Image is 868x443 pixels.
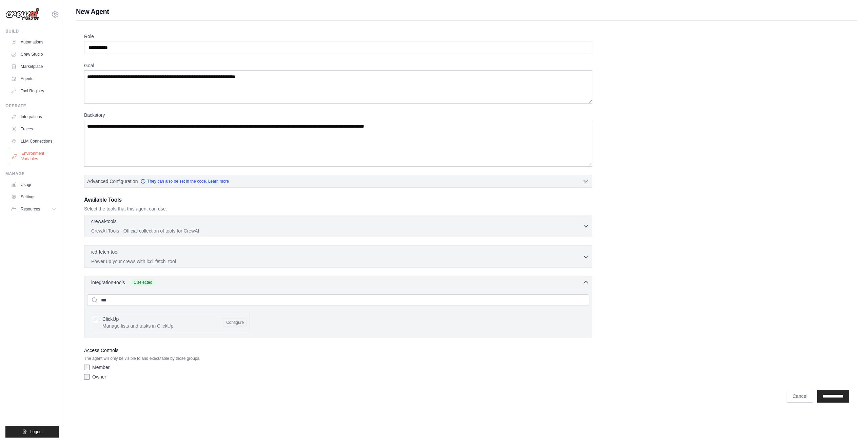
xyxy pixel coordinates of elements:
a: Tool Registry [8,86,59,96]
div: Manage [5,171,59,177]
span: integration-tools [91,279,125,286]
a: They can also be set in the code. Learn more [140,179,229,184]
a: Usage [8,179,59,190]
h3: Available Tools [84,196,592,204]
label: Backstory [84,112,592,118]
a: Marketplace [8,61,59,72]
a: Crew Studio [8,49,59,60]
button: icd-fetch-tool Power up your crews with icd_fetch_tool [87,248,589,265]
button: integration-tools 1 selected [87,279,589,286]
a: Cancel [787,390,813,403]
button: Advanced Configuration They can also be set in the code. Learn more [84,175,592,187]
span: Resources [21,206,40,212]
span: Advanced Configuration [87,178,138,185]
button: Logout [5,426,59,438]
a: Automations [8,37,59,48]
a: Settings [8,191,59,202]
a: LLM Connections [8,136,59,147]
a: Environment Variables [9,148,60,164]
span: 1 selected [131,279,156,286]
h1: New Agent [76,7,857,16]
div: Operate [5,103,59,109]
a: Agents [8,73,59,84]
img: Logo [5,8,39,21]
button: Resources [8,204,59,215]
p: Power up your crews with icd_fetch_tool [91,258,583,265]
label: Goal [84,62,592,69]
p: Select the tools that this agent can use. [84,205,592,212]
p: Manage lists and tasks in ClickUp [102,322,173,329]
span: Logout [30,429,43,435]
button: crewai-tools CrewAI Tools - Official collection of tools for CrewAI [87,218,589,234]
label: Owner [92,373,106,380]
a: Integrations [8,111,59,122]
label: Access Controls [84,346,592,354]
label: Role [84,33,592,40]
button: ClickUp Manage lists and tasks in ClickUp [223,318,247,327]
span: ClickUp [102,316,119,322]
div: Build [5,29,59,34]
p: icd-fetch-tool [91,248,118,255]
p: The agent will only be visible to and executable by those groups. [84,356,592,361]
p: CrewAI Tools - Official collection of tools for CrewAI [91,227,583,234]
p: crewai-tools [91,218,117,225]
a: Traces [8,124,59,134]
label: Member [92,364,110,371]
